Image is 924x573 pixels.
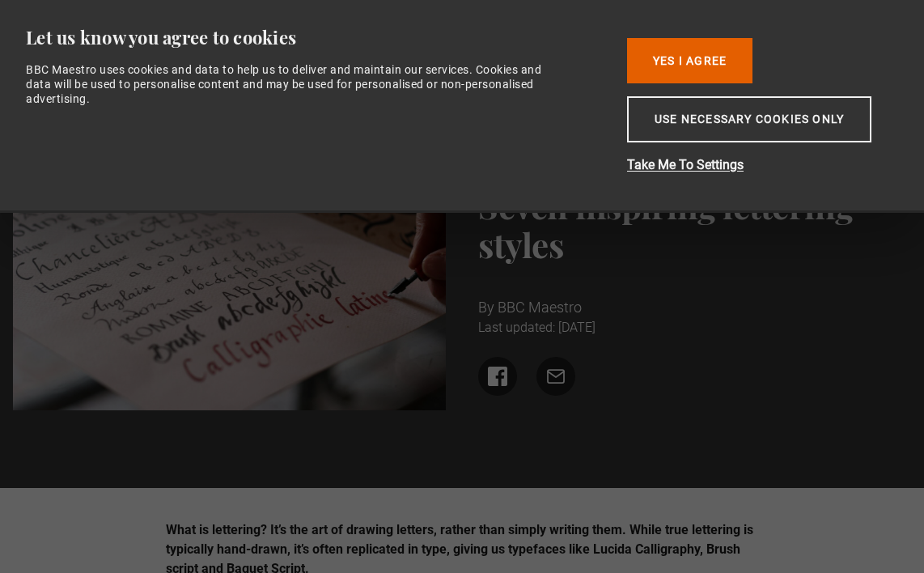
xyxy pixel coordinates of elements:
[627,96,871,142] button: Use necessary cookies only
[627,38,752,83] button: Yes I Agree
[26,26,602,49] div: Let us know you agree to cookies
[26,62,545,107] div: BBC Maestro uses cookies and data to help us to deliver and maintain our services. Cookies and da...
[627,155,886,175] button: Take Me To Settings
[478,299,494,316] span: By
[478,320,596,335] time: Last updated: [DATE]
[498,299,582,316] span: BBC Maestro
[478,186,911,264] h1: Seven inspiring lettering styles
